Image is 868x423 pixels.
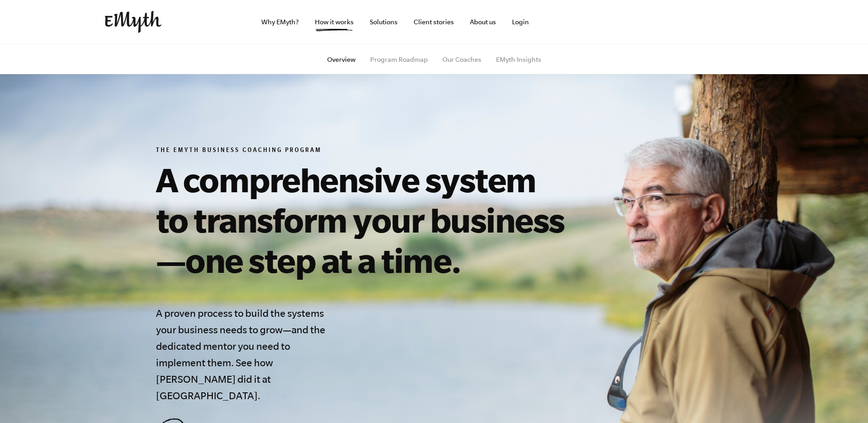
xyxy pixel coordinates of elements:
h6: The EMyth Business Coaching Program [156,146,573,156]
iframe: Embedded CTA [668,12,764,32]
a: Program Roadmap [370,56,428,63]
h1: A comprehensive system to transform your business—one step at a time. [156,159,573,280]
iframe: Chat Widget [822,379,868,423]
a: Overview [327,56,356,63]
img: EMyth [105,11,162,33]
iframe: Embedded CTA [567,12,663,32]
h4: A proven process to build the systems your business needs to grow—and the dedicated mentor you ne... [156,305,332,404]
a: EMyth Insights [496,56,541,63]
a: Our Coaches [442,56,481,63]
